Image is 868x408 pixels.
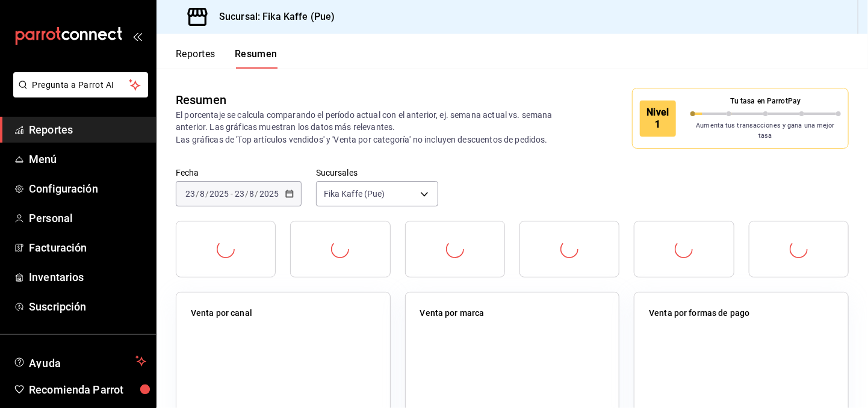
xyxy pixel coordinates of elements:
[176,91,226,109] div: Resumen
[640,100,676,137] div: Nivel 1
[259,189,279,199] input: ----
[13,72,148,97] button: Pregunta a Parrot AI
[29,298,146,315] span: Suscripción
[209,10,335,24] h3: Sucursal: Fika Kaffe (Pue)
[249,189,255,199] input: --
[29,240,146,256] span: Facturación
[176,48,215,69] button: Reportes
[29,269,146,285] span: Inventarios
[29,354,131,368] span: Ayuda
[245,189,249,199] span: /
[176,169,302,178] label: Fecha
[649,307,749,320] p: Venta por formas de pago
[234,189,245,199] input: --
[690,96,842,107] p: Tu tasa en ParrotPay
[29,210,146,226] span: Personal
[420,307,485,320] p: Venta por marca
[176,48,277,69] div: navigation tabs
[235,48,277,69] button: Resumen
[205,189,209,199] span: /
[196,189,199,199] span: /
[209,189,229,199] input: ----
[199,189,205,199] input: --
[29,382,146,398] span: Recomienda Parrot
[33,79,129,91] span: Pregunta a Parrot AI
[324,188,385,200] span: Fika Kaffe (Pue)
[132,31,142,41] button: open_drawer_menu
[29,151,146,167] span: Menú
[690,121,842,141] p: Aumenta tus transacciones y gana una mejor tasa
[191,307,252,320] p: Venta por canal
[231,189,233,199] span: -
[316,169,438,178] label: Sucursales
[185,189,196,199] input: --
[29,181,146,197] span: Configuración
[255,189,259,199] span: /
[176,109,568,145] p: El porcentaje se calcula comparando el período actual con el anterior, ej. semana actual vs. sema...
[8,87,148,100] a: Pregunta a Parrot AI
[29,122,146,138] span: Reportes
